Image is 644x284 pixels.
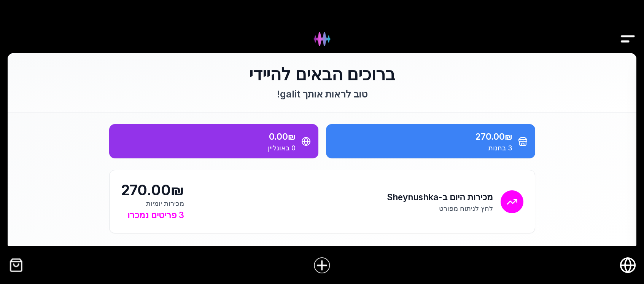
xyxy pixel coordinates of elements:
img: Drawer [619,24,636,54]
div: 270.00₪ [334,130,512,143]
div: 0.00₪ [117,130,296,143]
span: טוב לראות אותך galit ! [277,88,367,100]
a: חנות אונליין [619,257,636,274]
img: קופה [8,257,25,274]
button: Drawer [619,18,636,35]
div: 270.00₪ [121,182,184,199]
div: מכירות יומיות [121,199,184,208]
img: Hydee Logo [307,24,337,54]
img: הוסף פריט [313,256,331,274]
h2: מכירות היום ב-Sheynushka [387,190,493,204]
a: הוסף פריט [307,250,337,280]
div: 3 פריטים נמכרו [121,208,184,222]
p: לחץ לניתוח מפורט [387,204,493,213]
h1: ברוכים הבאים להיידי [109,65,535,84]
div: 3 בחנות [334,143,512,153]
div: 0 באונליין [117,143,296,153]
